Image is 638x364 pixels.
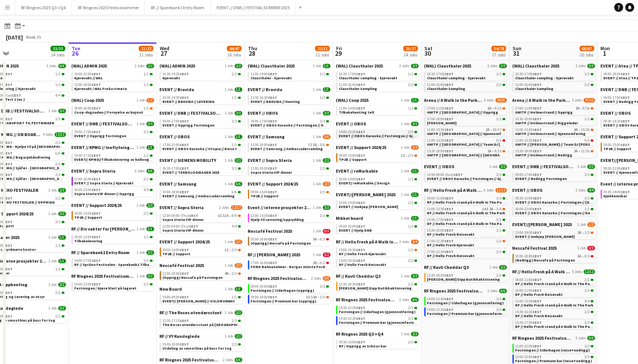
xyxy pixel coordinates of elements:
span: CEST [180,95,189,100]
span: 3/3 [56,117,61,121]
div: • [515,107,594,110]
span: 2/2 [232,72,237,76]
a: 11:00-16:00CEST2/2Clausthaler Sampling [515,82,594,91]
span: 07:00-18:00 [427,117,454,121]
span: 1/1 [585,72,590,76]
span: 08:30-14:30 [604,119,630,123]
div: EVENT // Bravida1 Job1/110:30-14:30CEST1/1EVENT // BRAVIDA // LEVERING [160,87,242,110]
span: 2/2 [235,64,242,68]
span: 3/3 [323,111,331,115]
span: 1 Job [137,122,145,126]
span: 1/1 [232,143,237,147]
span: CEST [621,72,630,76]
button: RF Ringnes 2025 Q3 +Q4 [15,0,72,15]
a: (WAL) ADMIN 20251 Job2/2 [160,63,242,69]
span: 3A [574,128,578,132]
span: 37/52 [584,98,595,103]
span: 09:00-17:00 [251,119,277,123]
span: 1/1 [144,72,149,76]
span: 11:00-15:30 [515,139,542,142]
span: CEST [621,142,630,147]
span: 3/3 [235,111,242,115]
a: EVENT // Bravida1 Job1/1 [160,87,242,92]
span: 1 Job [49,109,57,113]
span: 1 Job [225,111,233,115]
a: 11:00-16:00CEST2/2Clausthaler Sampling [427,82,506,91]
span: (WAL) Clausthaler 2025 [424,63,472,69]
div: EVENT // KPMG // Innflytningsfest1 Job1/114:30-17:30CEST1/1EVENT// KPMG//Tilbakelevering av ballo... [72,145,154,168]
span: AWITP // Kristiansand // Gjennomføring [427,131,511,136]
span: CEST [533,106,542,111]
a: 07:00-11:00CEST2A•9/15AWITP // [GEOGRAPHIC_DATA] // Opprigg [427,106,506,114]
span: EVENT // DNB // FESTIVALSOMMER 2025 [72,121,135,126]
span: 1/1 [323,64,331,68]
span: CEST [356,106,366,111]
span: 2/2 [408,83,414,87]
div: EVENT // OBOS1 Job3/314:00-23:30CEST3/3EVENT // OBOS Karaoke // Festningen // Gjennomføring [336,121,419,145]
span: 11:00-15:30 [427,139,454,142]
button: RF Ringnes 2025 Festivalsommer [72,0,145,15]
a: 11:00-15:30CEST0/3AWITP // [GEOGRAPHIC_DATA] // Team DJ [PERSON_NAME] [427,138,506,146]
span: CEST [356,129,366,134]
span: CEST [533,127,542,132]
span: CEST [445,117,454,121]
div: Arena // A Walk in the Park 20255 Jobs37/5207:00-11:00CEST3A•9/16AWITP // Holmestrand // Opprigg1... [513,97,595,164]
div: • [427,128,506,132]
span: Kjørevakt // WAL [75,76,103,80]
span: EVENT // BRAVIDA // LEVERING [163,99,215,104]
span: 11:00-16:00 [515,83,542,87]
span: Fredrik [427,121,457,125]
span: CEST [445,127,454,132]
div: (WAL) Coop 20251 Job1/111:00-14:00CEST1/1Tilbakehenting telt [336,97,419,121]
a: EVENT // OBOS1 Job3/3 [248,110,331,116]
span: 1/1 [497,72,502,76]
a: 07:00-18:00CEST1/1[PERSON_NAME] [427,117,506,125]
a: 11:00-15:30CEST2A•10/17AWITP // [GEOGRAPHIC_DATA] // Gjennomføring [427,127,506,136]
span: CEST [356,72,366,76]
a: 11:00-15:30CEST0/3AWITP // [PERSON_NAME] // Team DJ [PERSON_NAME] [515,138,594,146]
span: 09:00-17:00 [163,119,189,123]
a: (WAL) Clausthaler 20252 Jobs3/3 [424,63,507,69]
span: Tilbakehenting telt [339,110,375,115]
span: 1 Job [401,122,410,126]
span: CEST [180,142,189,147]
div: Arena // A Walk in the Park 20255 Jobs29/5107:00-11:00CEST2A•9/15AWITP // [GEOGRAPHIC_DATA] // Op... [424,97,507,164]
span: 1/2 [146,98,154,103]
span: EVENT // KPMG // Innflytningsfest [72,145,135,150]
span: EVENT // OBOS [160,134,190,139]
div: • [427,107,506,110]
span: 11:00-16:00 [339,83,366,87]
span: 1/1 [320,72,325,76]
span: Coop-dugnaden // Fornyelse av buyout [75,110,144,115]
span: 5A [313,143,317,147]
span: Arena // A Walk in the Park 2025 [424,97,483,103]
span: AWITP // Holmestrand // Riggeleder [515,121,578,125]
a: 09:00-17:00CEST3/3EVENT // OBOS Karaoke // Festningen // Opprigg [251,119,329,127]
span: 1/1 [235,87,242,92]
span: CEST [445,138,454,143]
span: 15/16 [581,128,590,132]
span: Clausthaler sampling - kjørevakt [339,76,398,80]
span: CEST [92,106,101,111]
a: 11:00-15:30CEST3A•15/16AWITP // Holmestrand // Gjennomføring [515,127,594,136]
a: 17:00-21:00CEST1/1EVENT // OBOS Karaoke // Utopia // Reise til [GEOGRAPHIC_DATA] [163,142,241,151]
a: 13:30-16:30CEST1/1EVENT // BRAVIDA // Henting [251,95,329,104]
span: 3/3 [408,130,414,134]
span: 9/15 [495,107,502,110]
span: CEST [533,117,542,121]
span: CEST [180,72,189,76]
span: Clausthaler sampling - kjørevakt [515,76,574,80]
a: EVENT // Bravida1 Job1/1 [248,87,331,92]
span: Kjørevakt / WAL Frokostmøte [75,86,127,91]
span: 2/2 [146,64,154,68]
span: 2 Jobs [488,64,498,68]
span: 1/1 [146,145,154,150]
span: 10:30-17:00 [427,72,454,76]
span: 2/2 [56,141,61,145]
span: 13:30-16:30 [251,96,277,100]
span: 11:00-18:00 [251,143,277,147]
a: (WAL) Coop 20251 Job1/2 [72,97,154,103]
span: CEST [92,82,101,87]
span: AWITP // Kristiansand // Team DJ Walkie [427,142,528,147]
span: 3/3 [58,109,66,113]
